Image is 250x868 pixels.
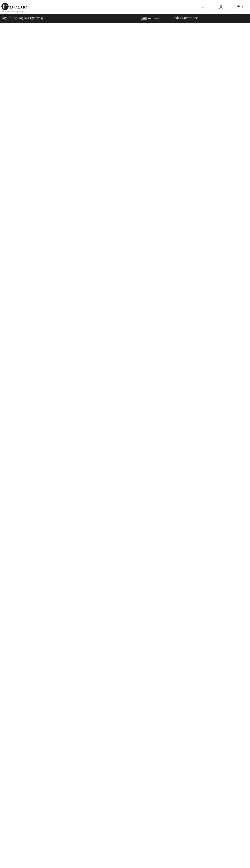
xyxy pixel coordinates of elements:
[2,16,43,20] span: My Shopping Bag ( Items)
[202,5,205,9] img: search the website
[230,5,247,9] a: 2
[242,6,243,9] span: 2
[1,10,23,13] div: < Continue Shopping
[141,17,152,20] span: USD
[141,17,147,20] img: US Dollar
[31,15,33,20] span: 2
[1,3,27,10] img: 1ère Avenue
[167,16,248,20] div: Order Summary
[154,17,159,20] span: EN
[219,5,222,9] img: My Info
[237,5,240,9] img: My Bag
[217,5,225,9] a: Sign In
